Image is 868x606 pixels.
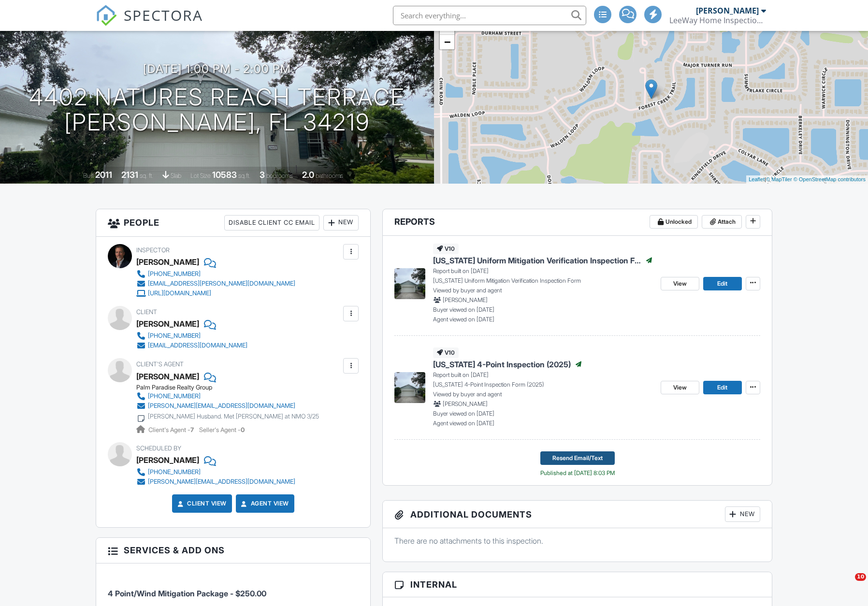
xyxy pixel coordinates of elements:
[136,477,295,487] a: [PERSON_NAME][EMAIL_ADDRESS][DOMAIN_NAME]
[96,5,117,26] img: The Best Home Inspection Software - Spectora
[148,426,195,433] span: Client's Agent -
[199,426,245,433] span: Seller's Agent -
[393,6,586,25] input: Search everything...
[124,5,203,25] span: SPECTORA
[96,13,203,33] a: SPECTORA
[302,170,314,180] div: 2.0
[323,215,359,231] div: New
[148,270,201,278] div: [PHONE_NUMBER]
[136,369,199,384] a: [PERSON_NAME]
[83,172,94,179] span: Built
[136,308,157,316] span: Client
[136,341,247,350] a: [EMAIL_ADDRESS][DOMAIN_NAME]
[148,342,247,349] div: [EMAIL_ADDRESS][DOMAIN_NAME]
[95,170,112,180] div: 2011
[136,289,295,298] a: [URL][DOMAIN_NAME]
[136,467,295,477] a: [PHONE_NUMBER]
[148,392,201,400] div: [PHONE_NUMBER]
[190,426,194,433] strong: 7
[440,35,454,49] a: Zoom out
[136,246,170,254] span: Inspector
[121,170,138,180] div: 2131
[148,280,295,288] div: [EMAIL_ADDRESS][PERSON_NAME][DOMAIN_NAME]
[260,170,265,180] div: 3
[136,453,199,467] div: [PERSON_NAME]
[669,15,766,25] div: LeeWay Home Inspection LLC
[96,538,370,563] h3: Services & Add ons
[136,445,181,452] span: Scheduled By
[266,172,293,179] span: bedrooms
[316,172,343,179] span: bathrooms
[394,535,760,546] p: There are no attachments to this inspection.
[766,176,792,182] a: © MapTiler
[136,279,295,289] a: [EMAIL_ADDRESS][PERSON_NAME][DOMAIN_NAME]
[212,170,237,180] div: 10583
[171,172,181,179] span: slab
[383,501,772,528] h3: Additional Documents
[29,85,405,136] h1: 4402 Natures Reach Terrace [PERSON_NAME], FL 34219
[238,172,250,179] span: sq.ft.
[725,506,760,522] div: New
[148,402,295,410] div: [PERSON_NAME][EMAIL_ADDRESS][DOMAIN_NAME]
[190,172,211,179] span: Lot Size
[140,172,153,179] span: sq. ft.
[143,62,291,75] h3: [DATE] 1:00 pm - 2:00 pm
[239,499,289,508] a: Agent View
[136,384,327,391] div: Palm Paradise Realty Group
[746,175,868,184] div: |
[175,499,227,508] a: Client View
[835,573,858,596] iframe: Intercom live chat
[224,215,319,231] div: Disable Client CC Email
[148,478,295,486] div: [PERSON_NAME][EMAIL_ADDRESS][DOMAIN_NAME]
[136,361,184,368] span: Client's Agent
[136,317,199,331] div: [PERSON_NAME]
[136,391,319,401] a: [PHONE_NUMBER]
[749,176,765,182] a: Leaflet
[108,589,266,598] span: 4 Point/Wind Mitigation Package - $250.00
[96,209,370,237] h3: People
[148,413,319,420] div: [PERSON_NAME] Husband. Met [PERSON_NAME] at NMO 3/25
[136,255,199,269] div: [PERSON_NAME]
[148,468,201,476] div: [PHONE_NUMBER]
[148,289,211,297] div: [URL][DOMAIN_NAME]
[855,573,866,581] span: 10
[383,572,772,597] h3: Internal
[148,332,201,340] div: [PHONE_NUMBER]
[136,331,247,341] a: [PHONE_NUMBER]
[136,269,295,279] a: [PHONE_NUMBER]
[794,176,866,182] a: © OpenStreetMap contributors
[241,426,245,433] strong: 0
[136,401,319,411] a: [PERSON_NAME][EMAIL_ADDRESS][DOMAIN_NAME]
[696,6,759,15] div: [PERSON_NAME]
